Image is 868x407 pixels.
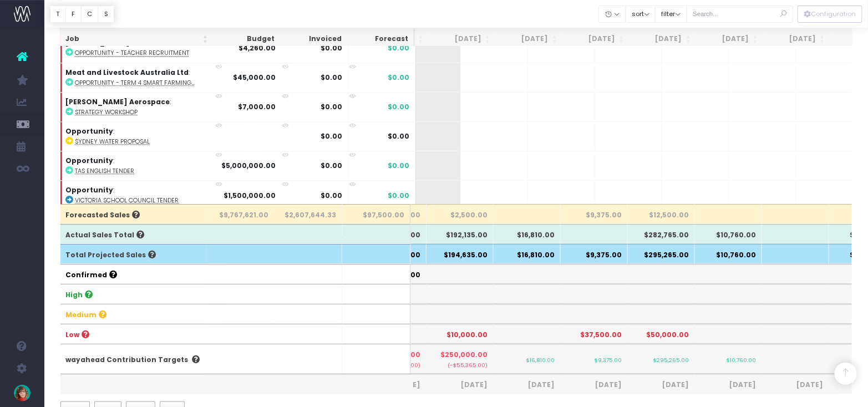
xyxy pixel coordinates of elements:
[224,191,276,200] strong: $1,500,000.00
[233,73,276,82] strong: $45,000.00
[343,204,412,224] th: $97,500.00
[764,28,831,50] th: Feb 26: activate to sort column ascending
[561,324,628,344] th: $37,500.00
[594,355,622,364] small: $9,375.00
[60,151,245,180] td: :
[75,49,190,57] abbr: Opportunity - Teacher recruitment
[798,6,862,23] button: Configuration
[60,284,207,304] th: High
[60,121,245,151] td: :
[388,161,409,171] span: $0.00
[60,224,207,244] th: Actual Sales Total
[653,355,689,364] small: $295,265.00
[347,28,415,50] th: Forecast
[566,380,622,390] span: [DATE]
[687,6,793,23] input: Search...
[427,204,494,224] th: $2,500.00
[561,204,628,224] th: $9,375.00
[75,196,179,205] abbr: Victoria School Council Tender
[388,131,409,141] span: $0.00
[321,102,343,111] strong: $0.00
[66,68,189,77] strong: Meat and Livestock Australia Ltd
[281,28,348,50] th: Invoiced
[221,161,276,170] strong: $5,000,000.00
[427,244,494,264] th: $194,635.00
[66,126,114,136] strong: Opportunity
[628,324,695,344] th: $50,000.00
[81,6,99,23] button: C
[726,355,756,364] small: $10,760.00
[695,244,762,264] th: $10,760.00
[66,185,114,195] strong: Opportunity
[275,204,343,224] th: $2,607,644.33
[440,350,488,360] span: $250,000.00
[630,28,697,50] th: Dec 25: activate to sort column ascending
[214,28,281,50] th: Budget
[633,380,689,390] span: [DATE]
[321,43,343,53] strong: $0.00
[50,6,66,23] button: T
[494,244,561,264] th: $16,810.00
[526,355,555,364] small: $16,810.00
[628,224,695,244] th: $282,765.00
[561,244,628,264] th: $9,375.00
[321,191,343,200] strong: $0.00
[628,244,695,264] th: $295,265.00
[75,167,135,175] abbr: TAS English Tender
[563,28,630,50] th: Nov 25: activate to sort column ascending
[697,28,764,50] th: Jan 26: activate to sort column ascending
[655,6,687,23] button: filter
[432,380,488,390] span: [DATE]
[207,204,275,224] th: $9,767,621.00
[66,355,189,364] a: wayahead Contribution Targets
[494,224,561,244] th: $16,810.00
[75,138,150,146] abbr: Sydney Water Proposal
[499,380,555,390] span: [DATE]
[60,180,245,210] td: :
[75,79,195,87] abbr: Opportunity - Term 4 smart farming
[496,28,563,50] th: Oct 25: activate to sort column ascending
[66,210,140,220] span: Forecasted Sales
[60,92,245,121] td: :
[388,73,409,83] span: $0.00
[60,264,207,284] th: Confirmed
[695,224,762,244] th: $10,760.00
[98,6,114,23] button: S
[75,108,138,116] abbr: Strategy workshop
[388,191,409,201] span: $0.00
[60,324,207,344] th: Low
[432,360,488,369] small: (-$55,365.00)
[14,385,31,401] img: images/default_profile_image.png
[626,6,656,23] button: sort
[701,380,756,390] span: [DATE]
[321,161,343,170] strong: $0.00
[427,324,494,344] th: $10,000.00
[50,6,114,23] div: Vertical button group
[768,380,823,390] span: [DATE]
[60,244,207,264] th: Total Projected Sales
[321,131,343,141] strong: $0.00
[66,97,170,106] strong: [PERSON_NAME] Aerospace
[388,102,409,112] span: $0.00
[798,6,862,23] div: Vertical button group
[60,304,207,324] th: Medium
[321,73,343,82] strong: $0.00
[65,6,82,23] button: F
[388,43,409,53] span: $0.00
[429,28,496,50] th: Sep 25: activate to sort column ascending
[628,204,695,224] th: $12,500.00
[60,63,245,92] td: :
[60,28,214,50] th: Job: activate to sort column ascending
[427,224,494,244] th: $192,135.00
[238,43,276,53] strong: $4,260.00
[238,102,276,111] strong: $7,000.00
[60,33,245,62] td: :
[66,156,114,165] strong: Opportunity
